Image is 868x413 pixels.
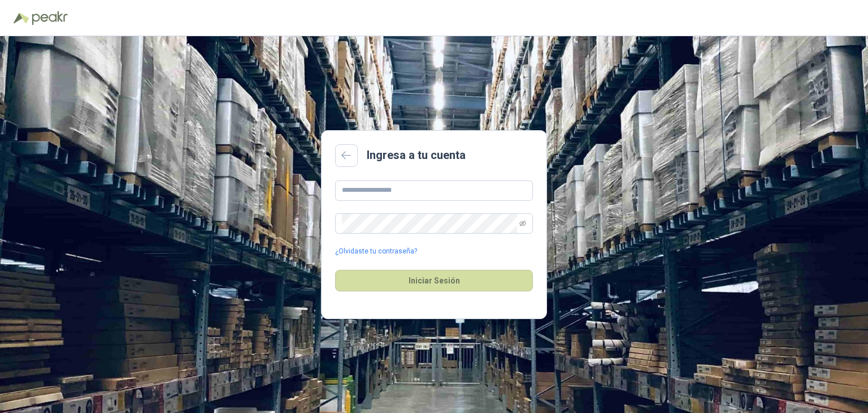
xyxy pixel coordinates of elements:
img: Logo [14,12,29,24]
a: ¿Olvidaste tu contraseña? [335,246,417,257]
button: Iniciar Sesión [335,270,533,291]
span: eye-invisible [519,220,526,227]
h2: Ingresa a tu cuenta [367,147,466,164]
img: Peakr [32,11,68,25]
